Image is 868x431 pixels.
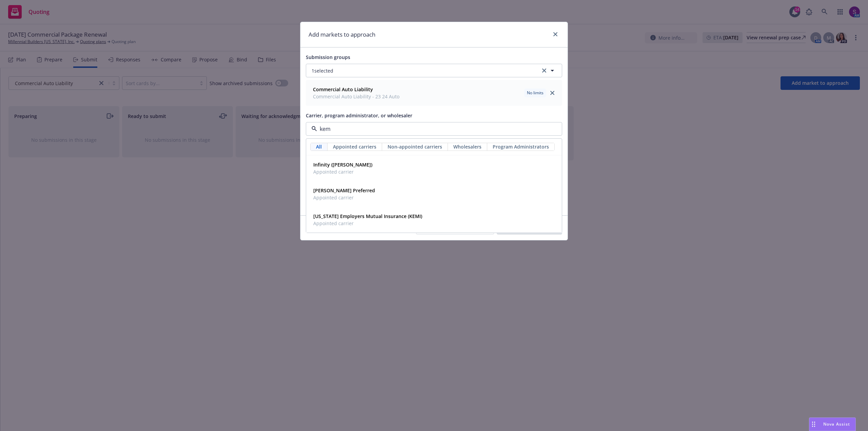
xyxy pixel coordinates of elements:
span: Non-appointed carriers [388,143,442,150]
a: clear selection [540,66,548,75]
strong: [PERSON_NAME] Preferred [313,187,375,194]
strong: [US_STATE] Employers Mutual Insurance (KEMI) [313,213,422,219]
h1: Add markets to approach [309,30,375,39]
span: No limits [527,90,544,96]
span: Nova Assist [823,421,850,427]
div: Drag to move [809,418,818,431]
span: 1 selected [312,67,333,74]
span: Appointed carrier [313,194,375,201]
span: All [316,143,322,150]
a: close [548,89,556,97]
span: Appointed carrier [313,168,372,175]
span: Submission groups [306,54,350,60]
span: Commercial Auto Liability - 23 24 Auto [313,93,399,100]
input: Select a carrier, program administrator, or wholesaler [317,125,548,133]
span: Appointed carriers [333,143,376,150]
button: Nova Assist [809,417,856,431]
span: Appointed carrier [313,220,422,227]
span: Carrier, program administrator, or wholesaler [306,112,412,119]
strong: Commercial Auto Liability [313,86,373,93]
span: Program Administrators [493,143,549,150]
span: Wholesalers [453,143,481,150]
a: close [551,30,559,38]
button: 1selectedclear selection [306,64,562,77]
strong: Infinity ([PERSON_NAME]) [313,161,372,168]
a: View Top Trading Partners [497,137,562,144]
